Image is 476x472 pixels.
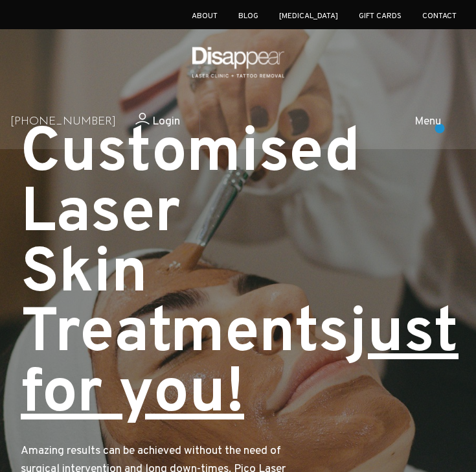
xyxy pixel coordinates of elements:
span: Menu [414,113,441,132]
a: Blog [238,11,258,21]
img: Disappear - Laser Clinic and Tattoo Removal Services in Sydney, Australia [188,39,288,85]
a: [MEDICAL_DATA] [279,11,338,21]
ul: Open Mobile Menu [245,101,470,143]
strong: just for you! [21,295,459,434]
a: Gift Cards [359,11,402,21]
a: Menu [369,101,470,143]
h1: Customised Laser Skin Treatments [21,124,307,425]
a: Login [116,113,180,132]
a: [PHONE_NUMBER] [10,113,116,132]
span: Login [152,114,180,129]
a: About [192,11,218,21]
a: Contact [422,11,457,21]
